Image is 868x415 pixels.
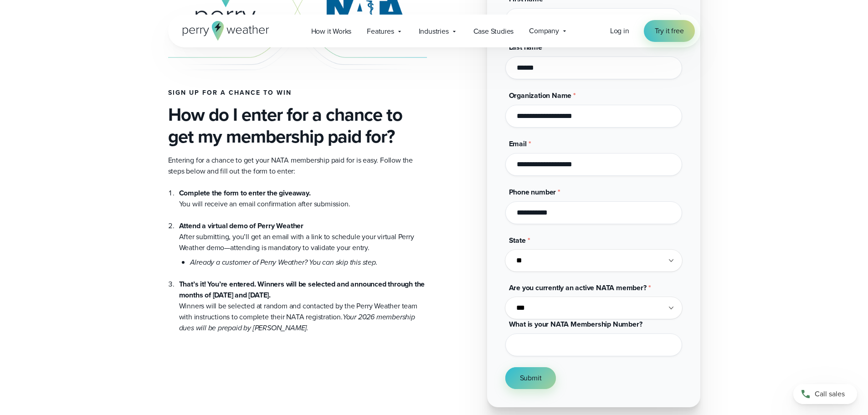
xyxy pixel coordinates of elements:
h3: How do I enter for a chance to get my membership paid for? [168,104,427,148]
h4: Sign up for a chance to win [168,89,427,97]
a: Call sales [793,384,857,404]
a: How it Works [303,22,360,41]
li: You will receive an email confirmation after submission. [179,188,427,210]
strong: Complete the form to enter the giveaway. [179,188,311,198]
span: Organization Name [509,90,572,101]
a: Log in [610,26,629,36]
span: How it Works [311,26,352,37]
span: Email [509,138,527,149]
span: Features [367,26,394,37]
span: State [509,235,526,246]
strong: Attend a virtual demo of Perry Weather [179,220,303,231]
li: Winners will be selected at random and contacted by the Perry Weather team with instructions to c... [179,268,427,333]
a: Case Studies [466,22,522,41]
p: Entering for a chance to get your NATA membership paid for is easy. Follow the steps below and fi... [168,155,427,177]
span: Try it free [655,26,684,36]
span: What is your NATA Membership Number? [509,319,642,329]
span: Are you currently an active NATA member? [509,282,647,293]
span: Call sales [815,389,845,400]
span: Submit [520,373,542,384]
span: Phone number [509,187,556,197]
strong: That’s it! You’re entered. Winners will be selected and announced through the months of [DATE] an... [179,279,425,300]
a: Try it free [644,20,695,42]
button: Submit [505,367,556,389]
li: After submitting, you’ll get an email with a link to schedule your virtual Perry Weather demo—att... [179,210,427,268]
span: Case Studies [473,26,514,37]
em: Already a customer of Perry Weather? You can skip this step. [190,257,378,267]
span: Industries [419,26,449,37]
em: Your 2026 membership dues will be prepaid by [PERSON_NAME]. [179,312,415,333]
span: Company [529,26,559,36]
